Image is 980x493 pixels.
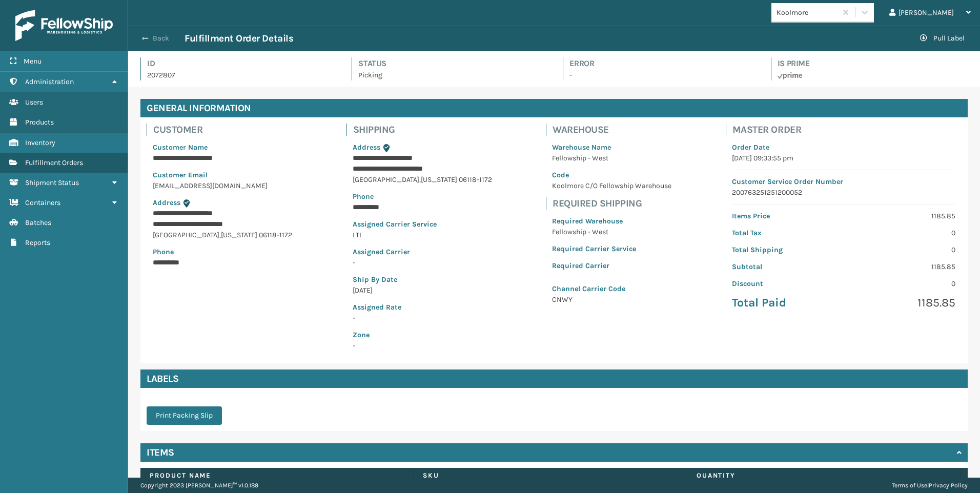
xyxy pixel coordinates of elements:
[850,228,955,238] p: 0
[553,197,678,210] h4: Required Shipping
[419,175,421,184] span: ,
[732,244,838,255] p: Total Shipping
[147,70,333,80] p: 2072807
[552,170,671,180] p: Code
[153,180,292,191] p: [EMAIL_ADDRESS][DOMAIN_NAME]
[137,34,185,43] button: Back
[850,261,955,272] p: 1185.85
[25,198,60,207] span: Containers
[732,124,962,136] h4: Master Order
[732,295,838,311] p: Total Paid
[353,230,492,240] p: LTL
[892,478,968,493] div: |
[353,124,498,136] h4: Shipping
[153,170,292,180] p: Customer Email
[914,28,971,49] button: Pull Label
[732,278,838,289] p: Discount
[219,231,221,239] span: ,
[459,175,492,184] span: 06118-1172
[153,198,180,207] span: Address
[25,77,74,86] span: Administration
[552,294,671,305] p: CNWY
[569,70,752,80] p: -
[850,244,955,255] p: 0
[353,330,492,350] span: -
[147,446,174,459] h4: Items
[850,211,955,221] p: 1185.85
[25,218,51,227] span: Batches
[552,153,671,163] p: Fellowship - West
[920,34,927,42] i: Pull Label
[850,295,955,311] p: 1185.85
[25,158,83,167] span: Fulfillment Orders
[140,369,968,388] h4: Labels
[778,57,968,70] h4: Is Prime
[353,143,380,152] span: Address
[732,211,838,221] p: Items Price
[423,471,677,480] label: SKU
[25,98,43,107] span: Users
[929,482,968,489] a: Privacy Policy
[552,227,671,237] p: Fellowship - West
[185,32,293,45] h3: Fulfillment Order Details
[153,124,298,136] h4: Customer
[259,231,292,239] span: 06118-1172
[353,191,492,202] p: Phone
[732,176,955,187] p: Customer Service Order Number
[147,57,333,70] h4: Id
[358,57,544,70] h4: Status
[140,99,968,117] h4: General Information
[552,142,671,153] p: Warehouse Name
[421,175,457,184] span: [US_STATE]
[569,57,752,70] h4: Error
[15,10,113,41] img: logo
[552,216,671,227] p: Required Warehouse
[153,231,219,239] span: [GEOGRAPHIC_DATA]
[147,406,222,425] button: Print Packing Slip
[140,478,258,493] p: Copyright 2023 [PERSON_NAME]™ v 1.0.189
[732,261,838,272] p: Subtotal
[353,219,492,230] p: Assigned Carrier Service
[850,278,955,289] p: 0
[150,471,404,480] label: Product Name
[221,231,257,239] span: [US_STATE]
[25,238,50,247] span: Reports
[358,70,544,80] p: Picking
[25,178,79,187] span: Shipment Status
[552,243,671,254] p: Required Carrier Service
[732,153,955,163] p: [DATE] 09:33:55 pm
[553,124,678,136] h4: Warehouse
[353,257,492,268] p: -
[353,285,492,296] p: [DATE]
[24,57,42,66] span: Menu
[353,274,492,285] p: Ship By Date
[353,175,419,184] span: [GEOGRAPHIC_DATA]
[892,482,927,489] a: Terms of Use
[153,142,292,153] p: Customer Name
[732,228,838,238] p: Total Tax
[697,471,951,480] label: Quantity
[353,302,492,313] p: Assigned Rate
[25,118,54,127] span: Products
[353,330,492,340] p: Zone
[552,260,671,271] p: Required Carrier
[777,7,838,18] div: Koolmore
[732,187,955,198] p: 200763251251200052
[732,142,955,153] p: Order Date
[353,313,492,323] p: -
[25,138,55,147] span: Inventory
[353,246,492,257] p: Assigned Carrier
[552,180,671,191] p: Koolmore C/O Fellowship Warehouse
[552,283,671,294] p: Channel Carrier Code
[153,246,292,257] p: Phone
